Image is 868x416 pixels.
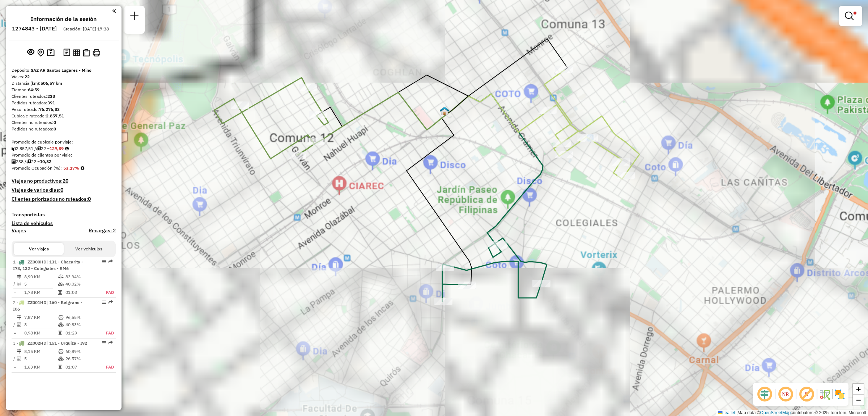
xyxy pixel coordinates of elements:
i: Clientes [17,323,21,327]
i: Distancia (km) [17,315,21,320]
td: FAD [97,289,114,296]
button: Sugerencias de ruteo [46,47,56,58]
div: Clientes no ruteados: [12,119,116,126]
strong: 22 [25,74,30,79]
i: Viajes [36,146,41,151]
td: / [13,355,17,362]
h4: Viajes no productivos: [12,178,116,184]
button: Imprimir viajes [91,47,102,58]
i: % Peso en uso [58,275,64,279]
h4: Información de la sesión [31,16,97,22]
h4: Clientes priorizados no ruteados: [12,196,116,202]
img: Mostrar / Ocultar sectores [834,388,846,400]
td: FAD [97,329,114,337]
em: Opciones [102,259,106,264]
td: 01:07 [65,363,97,371]
i: Tiempo en ruta [58,331,62,335]
i: Tiempo en ruta [58,365,62,369]
strong: 506,57 km [41,80,62,86]
td: 01:03 [65,289,97,296]
i: % Cubicaje en uso [58,357,64,361]
span: 2 - [13,300,82,312]
td: / [13,321,17,328]
span: 1 - [13,259,83,271]
button: Ver viajes [14,243,64,255]
div: Promedio de cubicaje por viaje: [12,139,116,145]
td: = [13,329,17,337]
div: Peso ruteado: [12,106,116,113]
div: Promedio de clientes por viaje: [12,152,116,158]
span: ZZ001HD [27,300,46,305]
strong: 76.276,83 [39,107,60,112]
td: / [13,280,17,288]
a: Leaflet [718,410,735,415]
strong: 20 [63,178,68,184]
strong: 53,17% [63,165,79,171]
td: 1,63 KM [24,363,58,371]
span: | 131 - Chacarita - I78, 132 - Colegiales - RM6 [13,259,83,271]
div: Depósito: [12,67,116,74]
strong: 0 [88,196,91,202]
span: Ocultar NR [777,386,794,403]
span: ZZ000HD [27,259,46,265]
span: | 160 - Belgrano - I06 [13,300,82,312]
h4: Viajes [12,228,26,234]
span: ZZ002HD [27,340,46,346]
td: 26,57% [65,355,97,362]
a: Haga clic aquí para minimizar el panel [112,7,116,15]
strong: 64:59 [28,87,39,92]
td: 8 [24,321,58,328]
em: Ruta exportada [109,259,113,264]
h4: Viajes de varios dias: [12,187,116,193]
div: Clientes ruteados: [12,93,116,100]
button: Indicadores de ruteo por entrega [81,47,91,58]
em: Ruta exportada [109,300,113,304]
i: Cubicaje ruteado [12,146,16,151]
button: Indicadores de ruteo por viaje [72,47,81,57]
em: Opciones [102,341,106,345]
strong: 0 [54,120,56,125]
td: = [13,289,17,296]
td: 96,55% [65,314,97,321]
strong: 0 [54,126,56,132]
td: 7,87 KM [24,314,58,321]
div: 238 / 22 = [12,158,116,165]
em: Ruta exportada [109,341,113,345]
span: Promedio Ocupación (%): [12,165,62,171]
td: 01:29 [65,329,97,337]
img: Flujo de la calle [819,388,830,400]
td: 0,98 KM [24,329,58,337]
span: | [736,410,737,415]
span: Mostrar etiqueta [798,386,815,403]
div: Cubicaje ruteado: [12,113,116,119]
strong: SAZ AR Santos Lugares - Mino [31,67,92,73]
span: Ocultar desplazamiento [756,386,773,403]
em: Opciones [102,300,106,304]
div: Tiempo: [12,87,116,93]
td: FAD [97,363,114,371]
span: − [856,395,861,404]
strong: 0 [60,187,63,193]
td: 83,94% [65,273,97,280]
i: % Cubicaje en uso [58,323,64,327]
a: Zoom out [853,395,864,405]
div: Viajes: [12,74,116,80]
td: 1,78 KM [24,289,58,296]
a: Zoom in [853,384,864,395]
strong: 10,82 [40,159,51,164]
button: Centro del mapa en el depósito o punto de apoyo [36,47,46,58]
h4: Recargas: 2 [89,228,116,234]
span: 3 - [13,340,87,346]
td: 60,89% [65,348,97,355]
div: Pedidos no ruteados: [12,126,116,132]
strong: 238 [47,93,55,99]
strong: 2.857,51 [46,113,64,118]
img: UDC - Santos Lugares [440,106,449,116]
h6: 1274843 - [DATE] [12,25,57,32]
td: 40,02% [65,280,97,288]
i: Clientes [12,159,16,164]
h4: Lista de vehículos [12,220,116,226]
i: Viajes [26,159,31,164]
div: Pedidos ruteados: [12,100,116,106]
i: Distancia (km) [17,275,21,279]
